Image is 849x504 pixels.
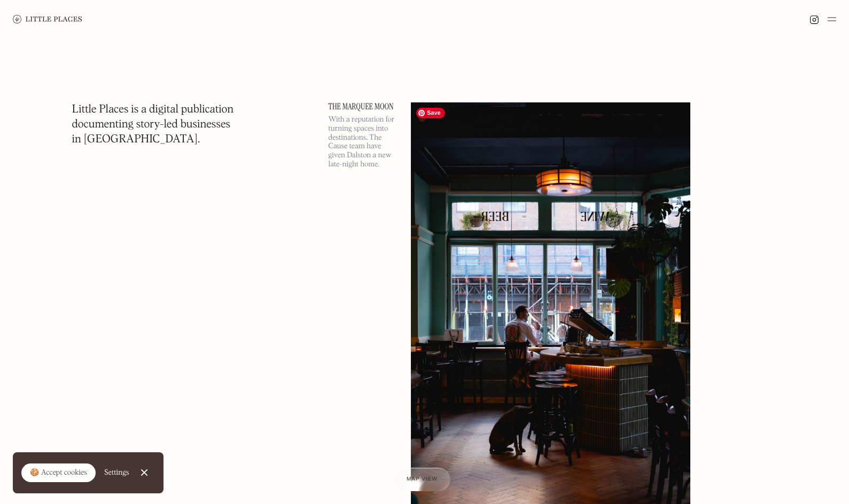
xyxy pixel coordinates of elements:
a: Settings [104,461,129,485]
h1: Little Places is a digital publication documenting story-led businesses in [GEOGRAPHIC_DATA]. [72,102,234,147]
a: Map view [394,468,450,491]
div: 🍪 Accept cookies [30,468,87,478]
a: The Marquee Moon [329,102,398,111]
a: 🍪 Accept cookies [21,463,96,483]
a: Close Cookie Popup [134,462,155,483]
div: Settings [104,469,129,476]
span: Save [416,108,445,118]
p: With a reputation for turning spaces into destinations, The Cause team have given Dalston a new l... [329,115,398,169]
span: Map view [407,476,438,482]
